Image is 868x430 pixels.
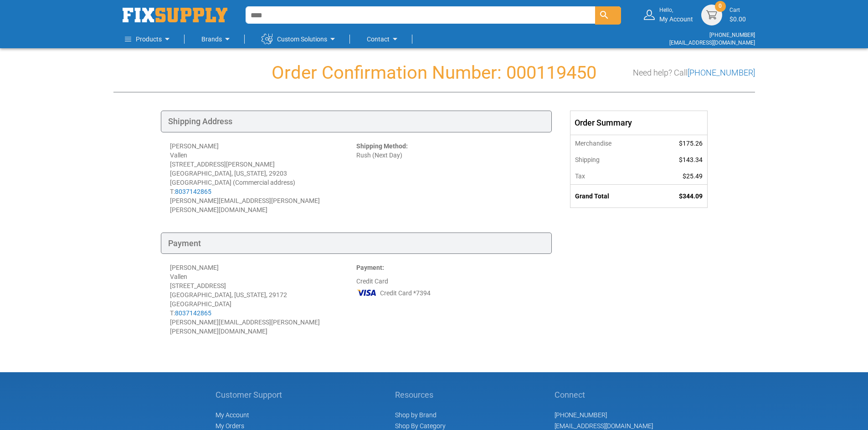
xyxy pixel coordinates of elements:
a: Shop By Category [395,422,446,430]
button: Search [595,6,621,25]
h5: Resources [395,390,447,400]
span: My Orders [216,422,244,430]
span: $344.09 [679,192,703,200]
span: Credit Card *7394 [380,288,431,298]
span: $175.26 [679,140,703,147]
small: Hello, [659,6,693,14]
span: $143.34 [679,156,703,163]
div: Shipping Address [161,111,552,132]
div: Order Summary [570,111,707,135]
div: Credit Card [356,263,543,336]
div: Rush (Next Day) [356,142,543,214]
a: Custom Solutions [262,30,338,48]
h5: Connect [555,390,653,400]
strong: Shipping Method: [356,142,408,150]
div: My Account [659,6,693,23]
a: store logo [123,8,227,22]
a: [EMAIL_ADDRESS][DOMAIN_NAME] [555,422,653,430]
div: [PERSON_NAME] Vallen [STREET_ADDRESS][PERSON_NAME] [GEOGRAPHIC_DATA], [US_STATE], 29203 [GEOGRAPH... [170,142,356,214]
a: [PHONE_NUMBER] [688,68,755,77]
th: Merchandise [570,135,650,152]
a: [EMAIL_ADDRESS][DOMAIN_NAME] [669,40,755,46]
div: [PERSON_NAME] Vallen [STREET_ADDRESS] [GEOGRAPHIC_DATA], [US_STATE], 29172 [GEOGRAPHIC_DATA] T: [... [170,263,356,336]
a: Shop by Brand [395,411,437,419]
img: Fix Industrial Supply [123,8,227,22]
th: Tax [570,168,650,185]
img: VI [356,286,377,299]
a: [PHONE_NUMBER] [709,32,755,38]
strong: Payment: [356,264,384,271]
a: 8037142865 [175,188,211,195]
h3: Need help? Call [633,68,755,77]
small: Cart [729,6,746,14]
a: Brands [201,30,233,48]
h5: Customer Support [216,390,287,400]
a: 8037142865 [175,309,211,317]
a: [PHONE_NUMBER] [555,411,607,419]
h1: Order Confirmation Number: 000119450 [113,63,755,83]
th: Shipping [570,152,650,168]
a: Products [125,30,173,48]
div: Payment [161,233,552,254]
span: My Account [216,411,249,419]
span: $0.00 [729,15,746,23]
strong: Grand Total [575,192,609,200]
span: $25.49 [683,172,703,180]
a: Contact [367,30,401,48]
span: 0 [719,2,722,10]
